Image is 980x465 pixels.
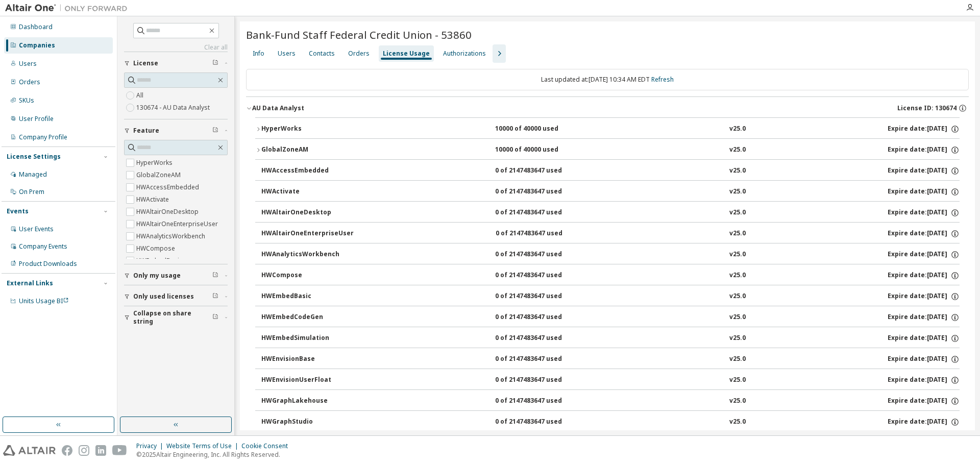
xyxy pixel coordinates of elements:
[124,43,228,52] a: Clear all
[729,355,746,364] div: v25.0
[7,153,61,161] div: License Settings
[19,242,67,251] div: Company Events
[261,271,353,280] div: HWCompose
[729,250,746,259] div: v25.0
[136,218,220,230] label: HWAltairOneEnterpriseUser
[729,334,746,343] div: v25.0
[348,50,370,58] div: Orders
[212,272,218,280] span: Clear filter
[495,166,587,176] div: 0 of 2147483647 used
[246,28,472,42] span: Bank-Fund Staff Federal Credit Union - 53860
[19,188,44,196] div: On Prem
[261,334,353,343] div: HWEmbedSimulation
[136,181,201,193] label: HWAccessEmbedded
[495,355,587,364] div: 0 of 2147483647 used
[261,390,960,412] button: HWGraphLakehouse0 of 2147483647 usedv25.0Expire date:[DATE]
[133,292,194,301] span: Only used licenses
[495,418,587,427] div: 0 of 2147483647 used
[888,397,960,406] div: Expire date: [DATE]
[261,355,353,364] div: HWEnvisionBase
[136,230,207,242] label: HWAnalyticsWorkbench
[261,369,960,391] button: HWEnvisionUserFloat0 of 2147483647 usedv25.0Expire date:[DATE]
[383,50,430,58] div: License Usage
[651,75,674,84] a: Refresh
[7,279,53,287] div: External Links
[309,50,335,58] div: Contacts
[255,139,960,161] button: GlobalZoneAM10000 of 40000 usedv25.0Expire date:[DATE]
[19,170,47,179] div: Managed
[888,334,960,343] div: Expire date: [DATE]
[79,445,89,456] img: instagram.svg
[136,102,212,114] label: 130674 - AU Data Analyst
[136,193,171,206] label: HWActivate
[19,78,40,86] div: Orders
[888,187,960,197] div: Expire date: [DATE]
[495,376,587,385] div: 0 of 2147483647 used
[261,376,353,385] div: HWEnvisionUserFloat
[729,187,746,197] div: v25.0
[133,59,158,67] span: License
[888,208,960,217] div: Expire date: [DATE]
[124,119,228,142] button: Feature
[278,50,296,58] div: Users
[495,145,587,155] div: 10000 of 40000 used
[261,348,960,371] button: HWEnvisionBase0 of 2147483647 usedv25.0Expire date:[DATE]
[166,442,241,450] div: Website Terms of Use
[136,157,175,169] label: HyperWorks
[7,207,29,215] div: Events
[253,50,264,58] div: Info
[136,89,145,102] label: All
[888,145,960,155] div: Expire date: [DATE]
[246,69,969,90] div: Last updated at: [DATE] 10:34 AM EDT
[888,166,960,176] div: Expire date: [DATE]
[261,160,960,182] button: HWAccessEmbedded0 of 2147483647 usedv25.0Expire date:[DATE]
[888,125,960,134] div: Expire date: [DATE]
[212,313,218,322] span: Clear filter
[19,41,55,50] div: Companies
[133,272,181,280] span: Only my usage
[261,285,960,308] button: HWEmbedBasic0 of 2147483647 usedv25.0Expire date:[DATE]
[261,411,960,433] button: HWGraphStudio0 of 2147483647 usedv25.0Expire date:[DATE]
[888,250,960,259] div: Expire date: [DATE]
[495,313,587,322] div: 0 of 2147483647 used
[212,292,218,301] span: Clear filter
[495,125,587,134] div: 10000 of 40000 used
[136,169,183,181] label: GlobalZoneAM
[261,208,353,217] div: HWAltairOneDesktop
[495,187,587,197] div: 0 of 2147483647 used
[241,442,294,450] div: Cookie Consent
[261,418,353,427] div: HWGraphStudio
[261,229,354,238] div: HWAltairOneEnterpriseUser
[133,127,159,135] span: Feature
[729,145,746,155] div: v25.0
[729,166,746,176] div: v25.0
[261,181,960,203] button: HWActivate0 of 2147483647 usedv25.0Expire date:[DATE]
[261,292,353,301] div: HWEmbedBasic
[261,166,353,176] div: HWAccessEmbedded
[95,445,106,456] img: linkedin.svg
[261,264,960,287] button: HWCompose0 of 2147483647 usedv25.0Expire date:[DATE]
[19,225,54,233] div: User Events
[261,250,353,259] div: HWAnalyticsWorkbench
[261,223,960,245] button: HWAltairOneEnterpriseUser0 of 2147483647 usedv25.0Expire date:[DATE]
[261,125,353,134] div: HyperWorks
[136,242,177,255] label: HWCompose
[495,334,587,343] div: 0 of 2147483647 used
[443,50,486,58] div: Authorizations
[495,271,587,280] div: 0 of 2147483647 used
[261,243,960,266] button: HWAnalyticsWorkbench0 of 2147483647 usedv25.0Expire date:[DATE]
[261,202,960,224] button: HWAltairOneDesktop0 of 2147483647 usedv25.0Expire date:[DATE]
[888,313,960,322] div: Expire date: [DATE]
[19,96,34,105] div: SKUs
[124,306,228,329] button: Collapse on share string
[252,104,304,112] div: AU Data Analyst
[261,327,960,350] button: HWEmbedSimulation0 of 2147483647 usedv25.0Expire date:[DATE]
[5,3,133,13] img: Altair One
[261,397,353,406] div: HWGraphLakehouse
[19,133,67,141] div: Company Profile
[729,292,746,301] div: v25.0
[495,292,587,301] div: 0 of 2147483647 used
[212,127,218,135] span: Clear filter
[729,313,746,322] div: v25.0
[255,118,960,140] button: HyperWorks10000 of 40000 usedv25.0Expire date:[DATE]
